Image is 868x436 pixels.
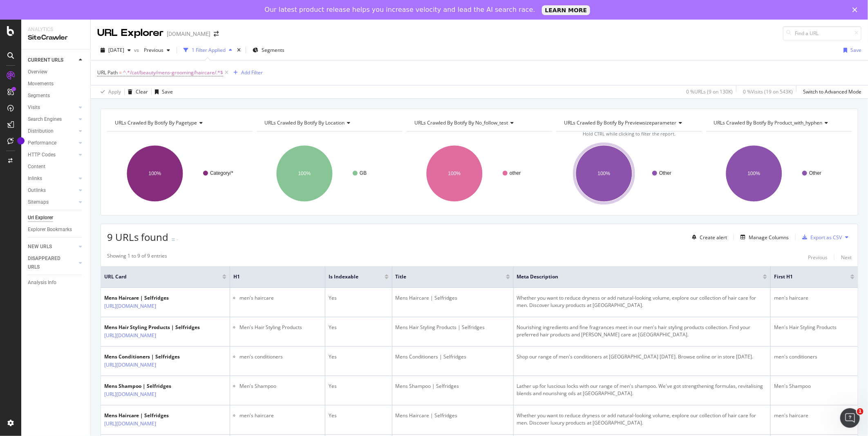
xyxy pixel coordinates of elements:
div: Outlinks [28,186,46,195]
text: Other [809,170,821,176]
button: Save [840,44,861,57]
div: Mens Haircare | Selfridges [104,412,192,419]
button: Next [841,252,852,262]
div: Mens Conditioners | Selfridges [396,353,510,360]
div: Mens Haircare | Selfridges [396,412,510,419]
a: Url Explorer [28,214,85,222]
text: Other [659,170,671,176]
a: Visits [28,103,76,112]
div: Overview [28,68,47,76]
div: 0 % URLs ( 9 on 130K ) [686,88,733,95]
div: Close [852,7,861,12]
span: 1 [857,408,864,415]
span: H1 [233,273,309,280]
text: 100% [747,171,760,176]
span: ^.*/cat/beauty/mens-grooming/haircare/.*$ [123,67,223,78]
svg: A chart. [407,138,552,209]
a: Content [28,162,85,171]
div: Export as CSV [810,234,842,241]
div: Mens Hair Styling Products | Selfridges [104,324,200,331]
div: men's haircare [774,294,855,302]
div: times [235,46,242,54]
div: men's conditioners [774,353,855,360]
text: 100% [598,171,611,176]
span: URLs Crawled By Botify By no_follow_test [414,119,508,126]
span: URL Card [104,273,220,280]
div: Analysis Info [28,278,56,287]
a: [URL][DOMAIN_NAME] [104,302,156,310]
div: Tooltip anchor [17,137,25,145]
div: Mens Shampoo | Selfridges [104,383,192,390]
li: Men's Hair Styling Products [239,324,322,331]
iframe: Intercom live chat [840,408,860,428]
button: Segments [249,44,288,57]
span: Title [396,273,494,280]
a: [URL][DOMAIN_NAME] [104,390,156,398]
div: URL Explorer [97,26,163,40]
div: Add Filter [241,69,263,76]
div: Yes [329,294,389,302]
button: Save [152,85,173,98]
a: DISAPPEARED URLS [28,254,76,271]
h4: URLs Crawled By Botify By previewsizeparameter [562,116,694,129]
a: Overview [28,68,85,76]
div: Lather up for luscious locks with our range of men's shampoo. We've got strengthening formulas, r... [517,383,767,397]
a: Sitemaps [28,198,76,207]
svg: A chart. [706,138,852,209]
div: CURRENT URLS [28,56,63,65]
div: - [177,236,178,243]
a: Analysis Info [28,278,85,287]
a: Distribution [28,127,76,136]
a: [URL][DOMAIN_NAME] [104,361,156,369]
h4: URLs Crawled By Botify By location [263,116,395,129]
div: Search Engines [28,115,62,124]
div: Mens Haircare | Selfridges [104,294,192,302]
div: Mens Haircare | Selfridges [396,294,510,302]
div: Inlinks [28,174,42,183]
div: Previous [808,254,828,261]
a: [URL][DOMAIN_NAME] [104,420,156,428]
text: other [510,170,521,176]
button: [DATE] [97,44,134,57]
div: Yes [329,383,389,390]
li: men's conditioners [239,353,322,360]
svg: A chart. [257,138,402,209]
button: Apply [97,85,121,98]
div: Nourishing ingredients and fine fragrances meet in our men's hair styling products collection. Fi... [517,324,767,338]
li: men's haircare [239,294,322,302]
span: Previous [141,47,163,53]
div: Explorer Bookmarks [28,225,72,234]
div: Save [850,47,861,53]
span: URLs Crawled By Botify By location [264,119,345,126]
span: 2025 Aug. 25th [108,47,124,53]
a: Segments [28,91,85,100]
a: Outlinks [28,186,76,195]
button: Switch to Advanced Mode [800,85,861,98]
div: Sitemaps [28,198,49,207]
a: Explorer Bookmarks [28,225,85,234]
h4: URLs Crawled By Botify By pagetype [113,116,245,129]
div: Men's Hair Styling Products [774,324,855,331]
div: Men's Shampoo [774,383,855,390]
div: Performance [28,139,56,147]
button: Clear [125,85,148,98]
div: Shop our range of men's conditioners at [GEOGRAPHIC_DATA] [DATE]. Browse online or in store [DATE]. [517,353,767,360]
span: URLs Crawled By Botify By pagetype [115,119,197,126]
span: URLs Crawled By Botify By product_with_hyphen [714,119,823,126]
div: Apply [108,88,121,95]
div: men's haircare [774,412,855,419]
div: HTTP Codes [28,151,56,159]
div: Visits [28,103,40,112]
a: Performance [28,139,76,147]
text: 100% [149,171,161,176]
div: NEW URLS [28,242,52,251]
div: Segments [28,91,50,100]
svg: A chart. [556,138,702,209]
button: Manage Columns [737,232,789,242]
a: HTTP Codes [28,151,76,159]
button: 1 Filter Applied [180,44,235,57]
div: 0 % Visits ( 19 on 543K ) [743,88,793,95]
div: Analytics [28,26,84,33]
